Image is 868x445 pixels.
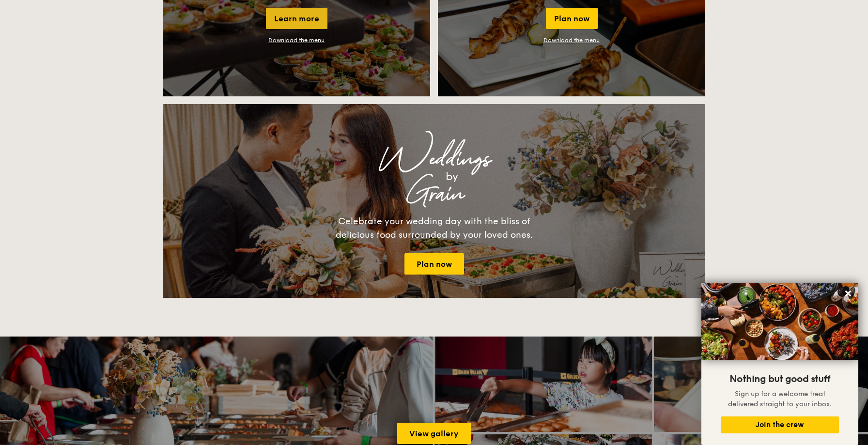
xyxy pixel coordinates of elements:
[701,283,858,360] img: DSC07876-Edit02-Large.jpeg
[284,168,620,185] div: by
[728,390,832,408] span: Sign up for a welcome treat delivered straight to your inbox.
[268,37,325,44] a: Download the menu
[266,8,327,29] div: Learn more
[721,416,839,433] button: Join the crew
[404,253,464,275] a: Plan now
[325,215,543,242] div: Celebrate your wedding day with the bliss of delicious food surrounded by your loved ones.
[397,423,471,444] a: View gallery
[248,185,620,203] div: Grain
[546,8,598,29] div: Plan now
[840,286,856,301] button: Close
[729,373,830,385] span: Nothing but good stuff
[543,37,600,44] a: Download the menu
[248,151,620,168] div: Weddings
